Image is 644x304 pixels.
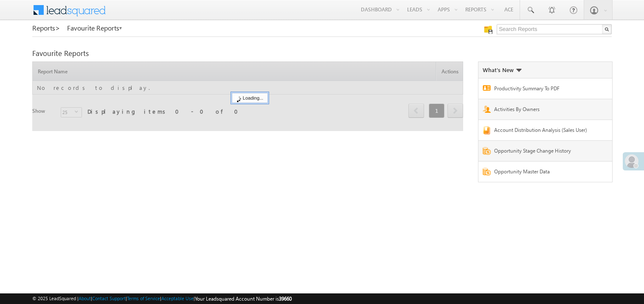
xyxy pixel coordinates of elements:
[32,295,292,303] span: © 2025 LeadSquared | | | | |
[497,24,612,34] input: Search Reports
[483,85,491,91] img: Report
[79,296,91,301] a: About
[232,93,268,103] div: Loading...
[32,24,60,32] a: Reports>
[483,168,491,176] img: Report
[494,85,593,95] a: Productivity Summary To PDF
[161,296,194,301] a: Acceptable Use
[55,23,60,33] span: >
[483,147,491,155] img: Report
[279,296,292,302] span: 39660
[483,126,491,134] img: Report
[127,296,160,301] a: Terms of Service
[32,50,612,57] div: Favourite Reports
[494,126,593,136] a: Account Distribution Analysis (Sales User)
[516,69,522,72] img: What's new
[494,147,593,157] a: Opportunity Stage Change History
[483,106,491,113] img: Report
[484,25,492,34] img: Manage all your saved reports!
[195,296,292,302] span: Your Leadsquared Account Number is
[92,296,126,301] a: Contact Support
[494,106,593,115] a: Activities By Owners
[483,66,522,74] div: What's New
[494,168,593,178] a: Opportunity Master Data
[67,24,123,32] a: Favourite Reports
